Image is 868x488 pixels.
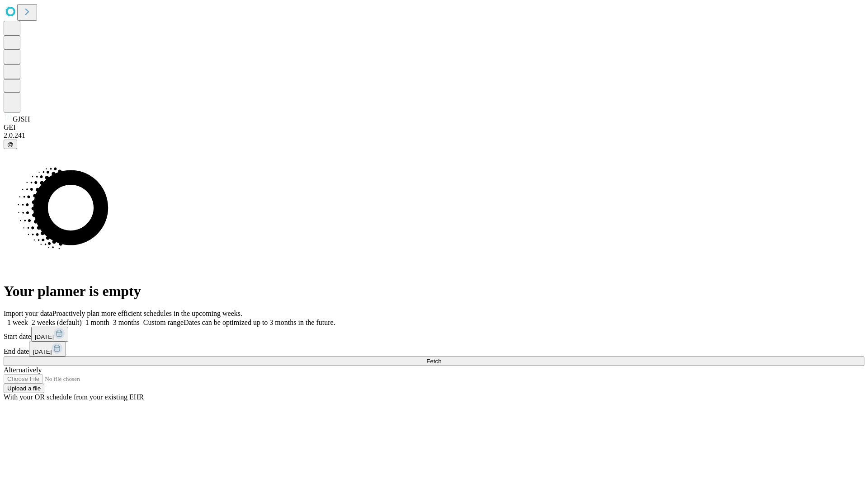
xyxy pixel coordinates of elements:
h1: Your planner is empty [4,283,864,300]
span: Dates can be optimized up to 3 months in the future. [184,319,335,326]
span: Custom range [143,319,184,326]
div: End date [4,342,864,357]
span: 2 weeks (default) [32,319,82,326]
button: @ [4,140,17,149]
button: Upload a file [4,384,44,393]
span: 1 month [85,319,109,326]
button: Fetch [4,357,864,366]
span: 3 months [113,319,140,326]
span: [DATE] [33,348,52,355]
div: Start date [4,327,864,342]
button: [DATE] [29,342,66,357]
button: [DATE] [31,327,68,342]
div: 2.0.241 [4,131,864,140]
span: Import your data [4,310,52,317]
span: 1 week [7,319,28,326]
span: Proactively plan more efficient schedules in the upcoming weeks. [52,310,242,317]
div: GEI [4,123,864,131]
span: GJSH [13,115,30,123]
span: With your OR schedule from your existing EHR [4,393,144,401]
span: Alternatively [4,366,42,374]
span: @ [7,141,14,148]
span: [DATE] [35,333,54,340]
span: Fetch [426,358,441,365]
